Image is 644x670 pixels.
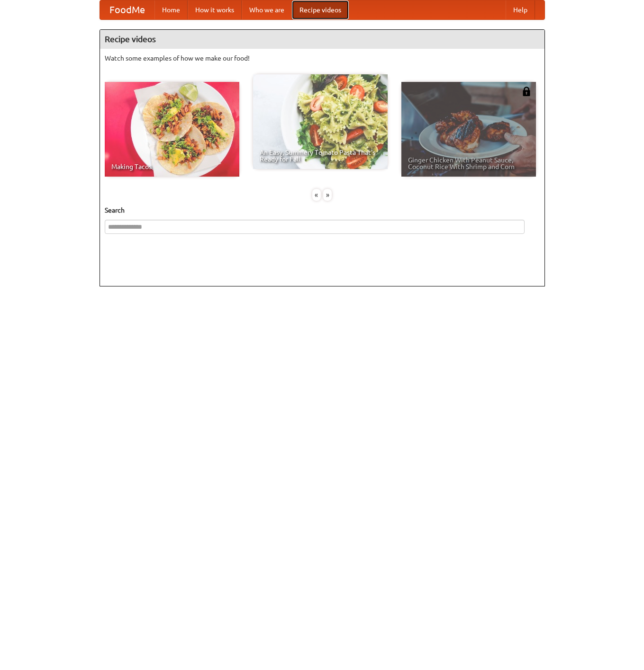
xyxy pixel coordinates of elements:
a: FoodMe [100,0,154,19]
a: Who we are [242,0,292,19]
h5: Search [105,205,540,215]
div: « [312,189,321,201]
p: Watch some examples of how we make our food! [105,54,540,63]
a: Recipe videos [292,0,349,19]
h4: Recipe videos [100,30,544,49]
div: » [323,189,332,201]
a: How it works [188,0,242,19]
a: Making Tacos [105,82,239,177]
a: Home [154,0,188,19]
a: Help [506,0,535,19]
span: Making Tacos [111,163,233,170]
span: An Easy, Summery Tomato Pasta That's Ready for Fall [260,149,381,162]
img: 483408.png [522,87,531,96]
a: An Easy, Summery Tomato Pasta That's Ready for Fall [253,74,388,169]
